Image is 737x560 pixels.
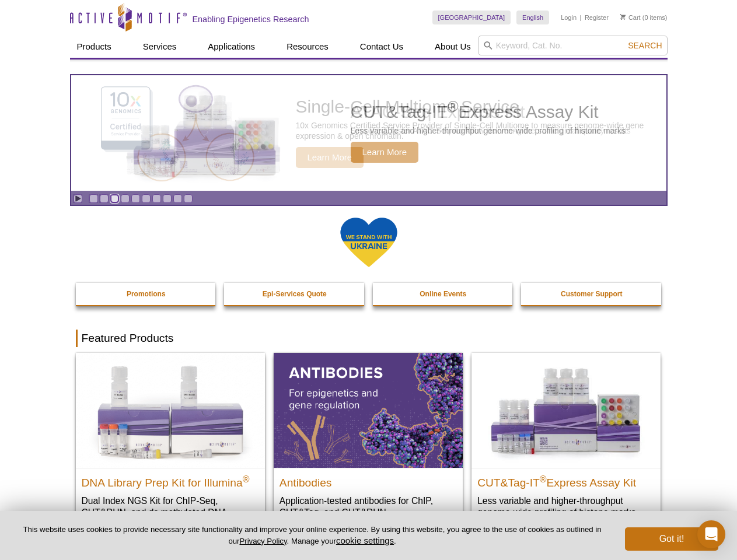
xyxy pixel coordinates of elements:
a: Login [561,13,577,22]
li: (0 items) [620,10,668,24]
p: Application-tested antibodies for ChIP, CUT&Tag, and CUT&RUN. [280,495,457,519]
img: All Antibodies [274,353,463,467]
input: Keyword, Cat. No. [478,36,668,55]
a: Online Events [373,283,514,305]
a: CUT&Tag-IT® Express Assay Kit CUT&Tag-IT®Express Assay Kit Less variable and higher-throughput ge... [471,353,661,530]
sup: ® [540,474,547,484]
a: Go to slide 3 [110,194,119,203]
a: Go to slide 4 [121,194,130,203]
a: Go to slide 6 [142,194,151,203]
a: Epi-Services Quote [224,283,365,305]
p: Less variable and higher-throughput genome-wide profiling of histone marks​. [477,495,655,519]
p: Dual Index NGS Kit for ChIP-Seq, CUT&RUN, and ds methylated DNA assays. [82,495,259,530]
h2: CUT&Tag-IT Express Assay Kit [477,471,655,489]
a: Cart [620,13,641,22]
a: Services [136,36,184,58]
a: Go to slide 2 [100,194,109,203]
a: [GEOGRAPHIC_DATA] [432,10,511,24]
a: Go to slide 5 [131,194,140,203]
a: Privacy Policy [239,537,287,545]
a: All Antibodies Antibodies Application-tested antibodies for ChIP, CUT&Tag, and CUT&RUN. [274,353,463,530]
strong: Online Events [420,290,466,298]
div: Open Intercom Messenger [697,520,725,548]
a: Go to slide 10 [184,194,193,203]
li: | [580,10,582,24]
h2: Antibodies [280,471,457,489]
a: Go to slide 8 [163,194,172,203]
a: Go to slide 9 [173,194,182,203]
strong: Customer Support [561,290,622,298]
a: Toggle autoplay [74,194,82,203]
h2: Enabling Epigenetics Research [193,14,309,24]
button: cookie settings [336,535,394,545]
button: Search [624,40,665,51]
span: Search [628,41,662,50]
a: Resources [280,36,336,58]
img: DNA Library Prep Kit for Illumina [76,353,265,467]
p: This website uses cookies to provide necessary site functionality and improve your online experie... [19,524,606,547]
a: Go to slide 7 [152,194,161,203]
img: Your Cart [620,14,626,20]
strong: Epi-Services Quote [263,290,327,298]
h2: Featured Products [76,330,662,347]
a: DNA Library Prep Kit for Illumina DNA Library Prep Kit for Illumina® Dual Index NGS Kit for ChIP-... [76,353,265,541]
a: About Us [428,36,478,58]
img: CUT&Tag-IT® Express Assay Kit [471,353,661,467]
a: Go to slide 1 [89,194,98,203]
button: Got it! [625,527,718,551]
sup: ® [243,474,250,484]
strong: Promotions [127,290,166,298]
a: English [516,10,549,24]
a: Promotions [76,283,217,305]
h2: DNA Library Prep Kit for Illumina [82,471,259,489]
a: Applications [201,36,262,58]
img: We Stand With Ukraine [340,216,398,268]
a: Register [585,13,609,22]
a: Customer Support [521,283,662,305]
a: Contact Us [353,36,410,58]
a: Products [70,36,118,58]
